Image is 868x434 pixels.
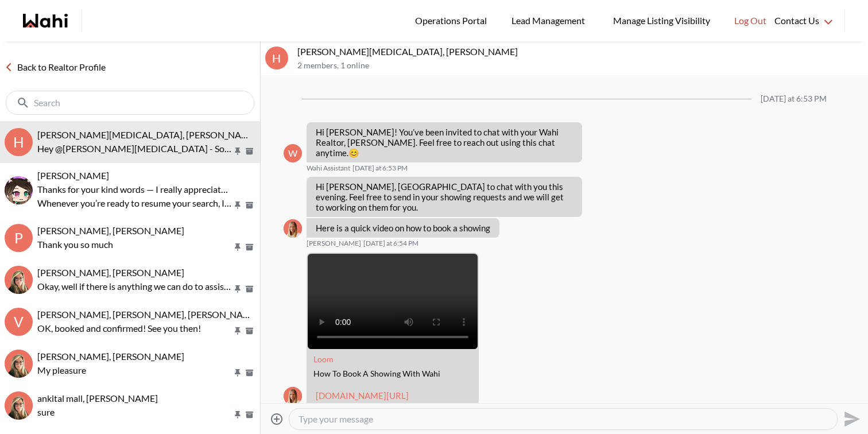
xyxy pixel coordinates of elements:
[313,354,334,364] a: Attachment
[37,170,109,181] span: [PERSON_NAME]
[307,239,361,248] span: [PERSON_NAME]
[5,308,33,336] div: V
[5,350,33,378] img: V
[265,46,288,69] div: H
[37,363,232,377] p: My pleasure
[37,142,232,156] p: Hey @[PERSON_NAME][MEDICAL_DATA] - Sorry for going back and forth on this one. The tenants are no...
[5,392,33,420] div: ankital mall, Barbara
[243,410,255,420] button: Archive
[5,266,33,294] img: t
[34,97,228,108] input: Search
[299,413,828,425] textarea: Type your message
[313,369,472,379] div: How To Book A Showing With Wahi
[37,309,335,320] span: [PERSON_NAME], [PERSON_NAME], [PERSON_NAME], [PERSON_NAME]
[232,200,243,210] button: Pin
[307,164,350,173] span: Wahi Assistant
[232,146,243,156] button: Pin
[232,368,243,378] button: Pin
[243,284,255,294] button: Archive
[5,224,33,252] div: P
[37,267,184,278] span: [PERSON_NAME], [PERSON_NAME]
[37,225,184,236] span: [PERSON_NAME], [PERSON_NAME]
[316,127,573,158] p: Hi [PERSON_NAME]! You’ve been invited to chat with your Wahi Realtor, [PERSON_NAME]. Feel free to...
[415,13,491,28] span: Operations Portal
[37,405,232,419] p: sure
[243,326,255,336] button: Archive
[37,129,258,140] span: [PERSON_NAME][MEDICAL_DATA], [PERSON_NAME]
[5,350,33,378] div: Volodymyr Vozniak, Barb
[284,144,302,162] div: W
[284,387,302,405] img: M
[5,266,33,294] div: tom smith, Barbara
[348,148,359,158] span: 😊
[5,128,33,156] div: H
[232,410,243,420] button: Pin
[37,351,184,362] span: [PERSON_NAME], [PERSON_NAME]
[734,13,766,28] span: Log Out
[316,223,490,233] p: Here is a quick video on how to book a showing
[5,392,33,420] img: a
[5,176,33,204] div: liuhong chen, Faraz
[232,284,243,294] button: Pin
[37,183,232,196] p: Thanks for your kind words — I really appreciate that! I completely understand your decision to t...
[5,176,33,204] img: l
[23,14,68,28] a: Wahi homepage
[243,242,255,252] button: Archive
[316,181,573,212] p: Hi [PERSON_NAME], [GEOGRAPHIC_DATA] to chat with you this evening. Feel free to send in your show...
[761,94,827,104] div: [DATE] at 6:53 PM
[243,368,255,378] button: Archive
[232,242,243,252] button: Pin
[243,146,255,156] button: Archive
[232,326,243,336] button: Pin
[511,13,589,28] span: Lead Management
[838,406,863,432] button: Send
[284,219,302,238] div: Michelle Ryckman
[316,390,409,401] a: [DOMAIN_NAME][URL]
[243,200,255,210] button: Archive
[37,196,232,210] p: Whenever you’re ready to resume your search, I’d be happy to help you explore other strategies or...
[37,280,232,293] p: Okay, well if there is anything we can do to assist or any info we can gather for you, don't hesi...
[37,393,158,404] span: ankital mall, [PERSON_NAME]
[297,61,863,71] p: 2 members , 1 online
[610,13,714,28] span: Manage Listing Visibility
[284,219,302,238] img: M
[352,164,408,173] time: 2025-10-02T22:53:26.744Z
[297,46,863,57] p: [PERSON_NAME][MEDICAL_DATA], [PERSON_NAME]
[37,321,232,335] p: OK, booked and confirmed! See you then!
[37,238,232,251] p: Thank you so much
[284,387,302,405] div: Michelle Ryckman
[363,239,418,248] time: 2025-10-02T22:54:50.343Z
